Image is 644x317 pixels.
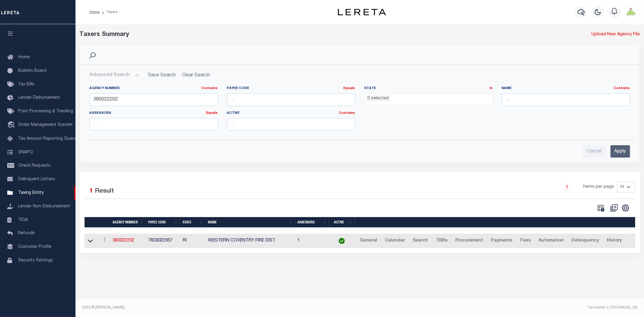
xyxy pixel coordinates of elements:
[536,236,566,246] a: Automation
[583,145,606,158] input: Cancel
[339,238,345,244] img: check-icon-green.svg
[180,217,206,228] th: State: activate to sort column ascending
[202,87,218,90] a: Contains
[146,234,180,248] td: 7803022957
[410,236,431,246] a: Search
[502,94,630,106] input: ...
[90,118,218,130] input: ...
[110,217,146,228] th: Agency Number: activate to sort column ascending
[18,258,53,263] span: Security Settings
[364,305,637,310] div: Tax Admin v.[TECHNICAL_ID]
[18,204,70,209] span: Lender Non-Disbursement
[490,87,493,90] a: In
[18,150,33,154] span: SNAPQ
[18,109,73,114] span: Pymt Processing & Tracking
[569,236,602,246] a: Delinquency
[517,236,533,246] a: Fees
[18,55,30,59] span: Home
[357,236,380,246] a: General
[95,187,114,196] label: Result
[18,177,55,181] span: Delinquent Letters
[344,87,355,90] a: Equals
[18,218,28,222] span: TIQA
[227,111,355,116] label: Active
[90,94,218,106] input: ...
[90,188,93,194] span: 1
[502,86,630,91] label: Name
[113,239,134,243] a: 380022202
[80,30,498,39] div: Taxers Summary
[206,217,295,228] th: Name: activate to sort column ascending
[604,236,625,246] a: History
[90,69,140,81] button: Advanced Search
[227,86,355,91] label: Payee Code
[610,145,630,158] input: Apply
[206,111,218,115] a: Equals
[100,9,118,15] li: Taxers
[339,111,355,115] a: Contains
[146,217,180,228] th: Payee Code: activate to sort column ascending
[18,231,35,235] span: Refunds
[433,236,450,246] a: TBRs
[18,96,60,100] span: Lender Disbursement
[90,86,218,91] label: Agency Number
[18,123,72,127] span: Order Management System
[382,236,408,246] a: Calendar
[7,121,17,129] i: travel_explore
[592,31,640,38] a: Upload New Agency File
[78,305,360,310] div: 2025 © [PERSON_NAME].
[18,164,50,168] span: Check Requests
[614,87,630,90] a: Contains
[295,234,329,248] td: 1
[18,69,46,73] span: Bulletin Board
[90,111,218,116] label: Assessors
[364,86,493,91] label: State
[564,184,570,191] a: 1
[18,137,77,141] span: Tax Amount Reporting Queue
[18,245,51,249] span: Customer Profile
[488,236,515,246] a: Payments
[227,94,355,106] input: ...
[329,217,355,228] th: Active: activate to sort column ascending
[366,95,390,102] li: 0 selected
[227,118,355,130] input: ...
[18,82,34,87] span: Tax Bills
[89,10,100,14] a: Home
[18,191,44,195] span: Taxing Entity
[453,236,486,246] a: Procurement
[180,234,206,248] td: RI
[295,217,329,228] th: Assessors: activate to sort column ascending
[206,234,295,248] td: WESTERN COVENTRY FIRE DIST
[583,184,614,191] span: Items per page
[338,9,386,15] img: logo-dark.svg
